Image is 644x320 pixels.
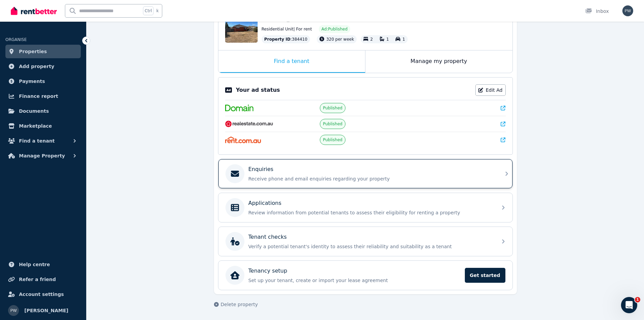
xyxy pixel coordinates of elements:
[262,35,310,43] div: : 384410
[635,297,640,302] span: 1
[248,209,493,216] p: Review information from potential tenants to assess their eligibility for renting a property
[5,149,81,163] button: Manage Property
[248,165,273,173] p: Enquiries
[248,277,461,284] p: Set up your tenant, create or import your lease agreement
[621,297,637,313] iframe: Intercom live chat
[248,233,287,241] p: Tenant checks
[143,6,153,15] span: Ctrl
[248,175,493,182] p: Receive phone and email enquiries regarding your property
[218,193,512,222] a: ApplicationsReview information from potential tenants to assess their eligibility for renting a p...
[622,5,633,16] img: Paul Williams
[5,74,81,88] a: Payments
[214,301,258,308] button: Delete property
[11,6,57,16] img: RentBetter
[264,37,291,42] span: Property ID
[19,275,56,283] span: Refer a friend
[218,261,512,290] a: Tenancy setupSet up your tenant, create or import your lease agreementGet started
[225,136,261,143] img: Rent.com.au
[465,268,505,283] span: Get started
[386,37,389,42] span: 1
[323,105,342,111] span: Published
[221,301,258,308] span: Delete property
[402,37,405,42] span: 1
[218,50,365,73] div: Find a tenant
[5,45,81,58] a: Properties
[218,159,512,188] a: EnquiriesReceive phone and email enquiries regarding your property
[19,290,64,298] span: Account settings
[19,122,52,130] span: Marketplace
[5,89,81,103] a: Finance report
[5,37,27,42] span: ORGANISE
[236,86,280,94] p: Your ad status
[370,37,373,42] span: 2
[475,84,506,96] a: Edit Ad
[248,199,282,207] p: Applications
[5,104,81,118] a: Documents
[24,306,68,315] span: [PERSON_NAME]
[19,152,65,160] span: Manage Property
[19,62,54,70] span: Add property
[5,134,81,148] button: Find a tenant
[365,50,512,73] div: Manage my property
[19,47,47,56] span: Properties
[262,26,312,32] span: Residential Unit | For rent
[225,105,254,111] img: Domain.com.au
[156,8,159,14] span: k
[585,8,609,15] div: Inbox
[19,137,55,145] span: Find a tenant
[5,273,81,286] a: Refer a friend
[5,60,81,73] a: Add property
[19,92,58,100] span: Finance report
[326,37,354,42] span: 320 per week
[323,137,342,143] span: Published
[323,121,342,127] span: Published
[321,26,348,32] span: Ad: Published
[19,77,45,85] span: Payments
[218,227,512,256] a: Tenant checksVerify a potential tenant's identity to assess their reliability and suitability as ...
[19,260,50,269] span: Help centre
[19,107,49,115] span: Documents
[8,305,19,316] img: Paul Williams
[5,119,81,133] a: Marketplace
[248,267,287,275] p: Tenancy setup
[5,258,81,271] a: Help centre
[5,287,81,301] a: Account settings
[225,121,273,127] img: RealEstate.com.au
[248,243,493,250] p: Verify a potential tenant's identity to assess their reliability and suitability as a tenant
